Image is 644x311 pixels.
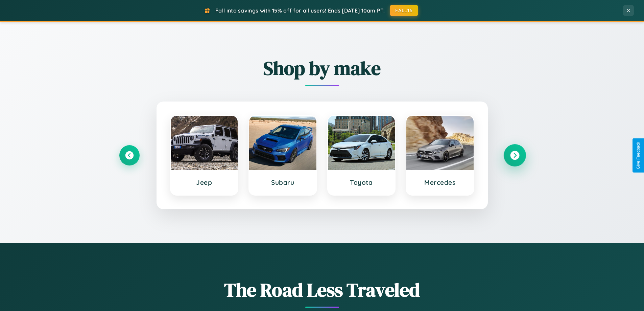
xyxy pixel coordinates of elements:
[215,7,385,14] span: Fall into savings with 15% off for all users! Ends [DATE] 10am PT.
[636,142,641,169] div: Give Feedback
[119,277,525,303] h1: The Road Less Traveled
[256,178,310,186] h3: Subaru
[413,178,467,186] h3: Mercedes
[390,5,418,16] button: FALL15
[335,178,388,186] h3: Toyota
[177,178,231,186] h3: Jeep
[119,55,525,81] h2: Shop by make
